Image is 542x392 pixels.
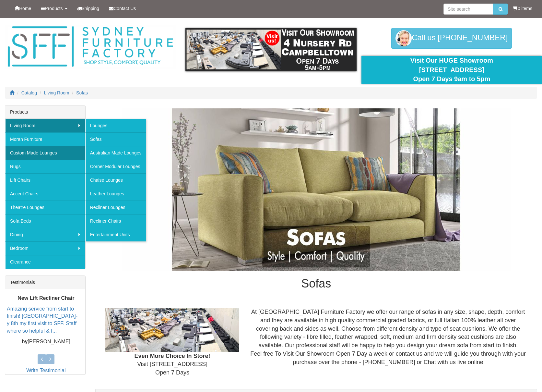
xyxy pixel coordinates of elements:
[45,6,63,11] span: Products
[5,255,85,269] a: Clearance
[85,214,146,228] a: Recliner Chairs
[5,146,85,160] a: Custom Made Lounges
[122,108,511,271] img: Sofas
[7,338,85,346] p: [PERSON_NAME]
[443,4,493,15] input: Site search
[5,173,85,187] a: Lift Chairs
[21,90,37,95] a: Catalog
[5,201,85,214] a: Theatre Lounges
[85,187,146,201] a: Leather Lounges
[113,6,136,11] span: Contact Us
[100,308,244,377] div: Visit [STREET_ADDRESS] Open 7 Days
[19,6,31,11] span: Home
[5,187,85,201] a: Accent Chairs
[105,308,240,352] img: Showroom
[5,119,85,132] a: Living Room
[85,228,146,241] a: Entertainment Units
[85,201,146,214] a: Recliner Lounges
[135,353,210,359] b: Even More Choice In Store!
[44,90,69,95] a: Living Room
[85,119,146,132] a: Lounges
[95,277,537,290] h1: Sofas
[104,0,141,17] a: Contact Us
[85,160,146,173] a: Corner Modular Lounges
[5,228,85,241] a: Dining
[76,90,88,95] a: Sofas
[5,276,85,289] div: Testimonials
[5,132,85,146] a: Moran Furniture
[82,6,100,11] span: Shipping
[72,0,104,17] a: Shipping
[5,25,176,69] img: Sydney Furniture Factory
[185,28,356,71] img: showroom.gif
[7,306,77,334] a: Amazing service from start to finish! [GEOGRAPHIC_DATA]-y 8th my first visit to SFF. Staff where ...
[85,173,146,187] a: Chaise Lounges
[18,295,74,301] b: New Lift Recliner Chair
[5,160,85,173] a: Rugs
[5,214,85,228] a: Sofa Beds
[85,132,146,146] a: Sofas
[366,56,537,84] div: Visit Our HUGE Showroom [STREET_ADDRESS] Open 7 Days 9am to 5pm
[26,368,65,373] a: Write Testimonial
[22,339,28,344] b: by
[36,0,72,17] a: Products
[5,105,85,119] div: Products
[244,308,532,366] div: At [GEOGRAPHIC_DATA] Furniture Factory we offer our range of sofas in any size, shape, depth, com...
[10,0,36,17] a: Home
[85,146,146,160] a: Australian Made Lounges
[513,5,532,12] li: 0 items
[5,241,85,255] a: Bedroom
